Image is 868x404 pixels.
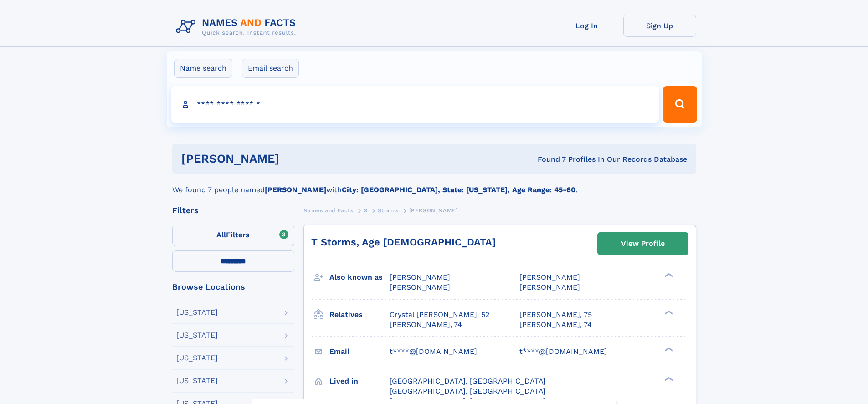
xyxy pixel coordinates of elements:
[550,15,623,37] a: Log In
[172,15,303,39] img: Logo Names and Facts
[409,207,458,214] span: [PERSON_NAME]
[311,236,496,248] a: T Storms, Age [DEMOGRAPHIC_DATA]
[519,310,592,320] a: [PERSON_NAME], 75
[364,205,368,216] a: S
[390,273,450,281] span: [PERSON_NAME]
[390,320,462,330] a: [PERSON_NAME], 74
[265,185,326,194] b: [PERSON_NAME]
[329,307,390,322] h3: Relatives
[519,320,592,330] a: [PERSON_NAME], 74
[329,344,390,359] h3: Email
[378,205,399,216] a: Storms
[519,283,580,291] span: [PERSON_NAME]
[176,332,218,339] div: [US_STATE]
[663,272,673,278] div: ❯
[176,309,218,316] div: [US_STATE]
[390,387,546,395] span: [GEOGRAPHIC_DATA], [GEOGRAPHIC_DATA]
[342,185,575,194] b: City: [GEOGRAPHIC_DATA], State: [US_STATE], Age Range: 45-60
[364,207,368,214] span: S
[390,377,546,385] span: [GEOGRAPHIC_DATA], [GEOGRAPHIC_DATA]
[623,15,696,37] a: Sign Up
[663,86,697,123] button: Search Button
[172,174,696,195] div: We found 7 people named with .
[303,205,354,216] a: Names and Facts
[329,270,390,285] h3: Also known as
[172,225,294,246] label: Filters
[176,354,218,362] div: [US_STATE]
[390,310,489,320] a: Crystal [PERSON_NAME], 52
[242,59,299,78] label: Email search
[598,233,688,255] a: View Profile
[663,346,673,352] div: ❯
[663,309,673,315] div: ❯
[172,206,294,215] div: Filters
[172,283,294,291] div: Browse Locations
[621,233,665,254] div: View Profile
[181,153,409,164] h1: [PERSON_NAME]
[408,154,687,164] div: Found 7 Profiles In Our Records Database
[519,273,580,281] span: [PERSON_NAME]
[390,283,450,291] span: [PERSON_NAME]
[216,230,226,239] span: All
[176,377,218,384] div: [US_STATE]
[171,86,659,123] input: search input
[329,373,390,389] h3: Lived in
[663,376,673,382] div: ❯
[378,207,399,214] span: Storms
[174,59,232,78] label: Name search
